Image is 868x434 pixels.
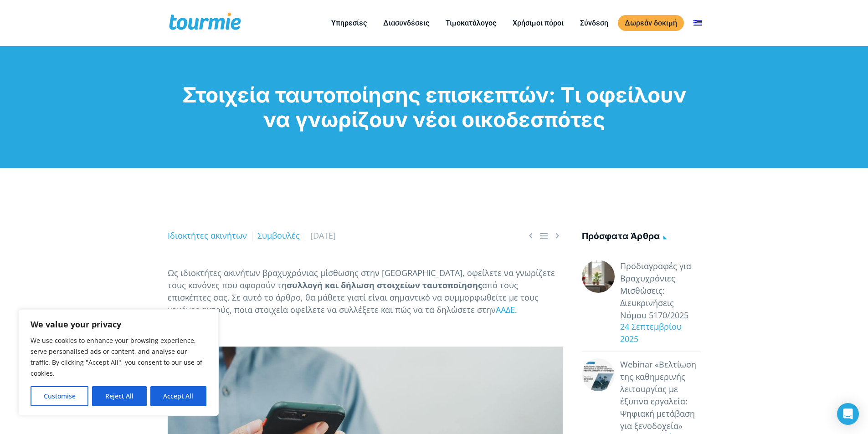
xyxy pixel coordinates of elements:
a: Σύνδεση [573,17,615,29]
p: Ως ιδιοκτήτες ακινήτων βραχυχρόνιας μίσθωσης στην [GEOGRAPHIC_DATA], οφείλετε να γνωρίζετε τους κ... [168,267,563,316]
button: Customise [31,386,88,406]
a: Ιδιοκτήτες ακινήτων [168,230,247,241]
p: We value your privacy [31,319,206,330]
a: Διασυνδέσεις [376,17,436,29]
a: Προδιαγραφές για Βραχυχρόνιες Μισθώσεις: Διευκρινήσεις Νόμου 5170/2025 [620,260,701,322]
div: 24 Σεπτεμβρίου 2025 [615,321,701,345]
a:  [539,230,550,241]
h4: Πρόσφατα άρθρα [582,230,701,245]
span: [DATE] [310,230,336,241]
a: ΑΑΔΕ [496,304,515,315]
a:  [525,230,536,241]
a: Υπηρεσίες [324,17,374,29]
a: Συμβουλές [257,230,300,241]
strong: συλλογή και δήλωση στοιχείων ταυτοποίησης [287,280,482,291]
h1: Στοιχεία ταυτοποίησης επισκεπτών: Τι οφείλουν να γνωρίζουν νέοι οικοδεσπότες [168,82,701,132]
p: We use cookies to enhance your browsing experience, serve personalised ads or content, and analys... [31,335,206,379]
a: Webinar «Βελτίωση της καθημερινής λειτουργίας με έξυπνα εργαλεία: Ψηφιακή μετάβαση για ξενοδοχεία» [620,358,701,432]
a: Χρήσιμοι πόροι [506,17,570,29]
span: Next post [552,230,563,241]
span: Previous post [525,230,536,241]
a: Τιμοκατάλογος [439,17,503,29]
a:  [552,230,563,241]
button: Accept All [150,386,206,406]
div: Open Intercom Messenger [837,403,859,425]
a: Δωρεάν δοκιμή [618,15,684,31]
a: Αλλαγή σε [687,17,709,29]
button: Reject All [92,386,146,406]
